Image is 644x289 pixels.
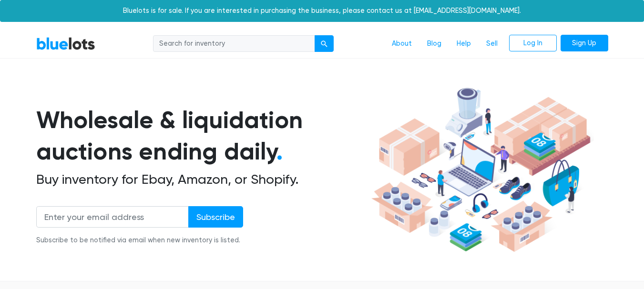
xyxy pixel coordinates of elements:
[449,35,479,53] a: Help
[368,83,594,257] img: hero-ee84e7d0318cb26816c560f6b4441b76977f77a177738b4e94f68c95b2b83dbb.png
[36,206,189,228] input: Enter your email address
[36,37,95,50] a: BlueLots
[384,35,419,53] a: About
[561,35,608,52] a: Sign Up
[36,171,368,188] h2: Buy inventory for Ebay, Amazon, or Shopify.
[153,35,315,52] input: Search for inventory
[276,137,283,166] span: .
[479,35,505,53] a: Sell
[36,235,243,246] div: Subscribe to be notified via email when new inventory is listed.
[509,35,557,52] a: Log In
[36,104,368,168] h1: Wholesale & liquidation auctions ending daily
[419,35,449,53] a: Blog
[188,206,243,228] input: Subscribe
